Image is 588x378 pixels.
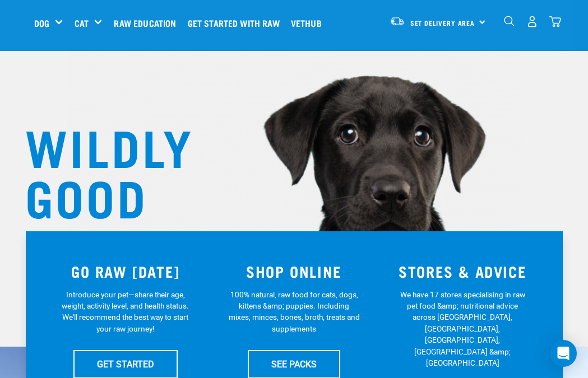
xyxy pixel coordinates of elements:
[504,16,515,26] img: home-icon-1@2x.png
[228,289,360,335] p: 100% natural, raw food for cats, dogs, kittens &amp; puppies. Including mixes, minces, bones, bro...
[385,263,540,280] h3: STORES & ADVICE
[185,1,288,45] a: Get started with Raw
[75,16,89,30] a: Cat
[248,350,340,378] a: SEE PACKS
[390,16,405,26] img: van-moving.png
[111,1,184,45] a: Raw Education
[550,340,577,367] div: Open Intercom Messenger
[526,16,538,27] img: user.png
[73,350,178,378] a: GET STARTED
[288,1,330,45] a: Vethub
[549,16,561,27] img: home-icon@2x.png
[48,263,203,280] h3: GO RAW [DATE]
[410,21,475,25] span: Set Delivery Area
[34,16,49,30] a: Dog
[397,289,529,369] p: We have 17 stores specialising in raw pet food &amp; nutritional advice across [GEOGRAPHIC_DATA],...
[25,120,249,271] h1: WILDLY GOOD NUTRITION
[216,263,372,280] h3: SHOP ONLINE
[59,289,191,335] p: Introduce your pet—share their age, weight, activity level, and health status. We'll recommend th...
